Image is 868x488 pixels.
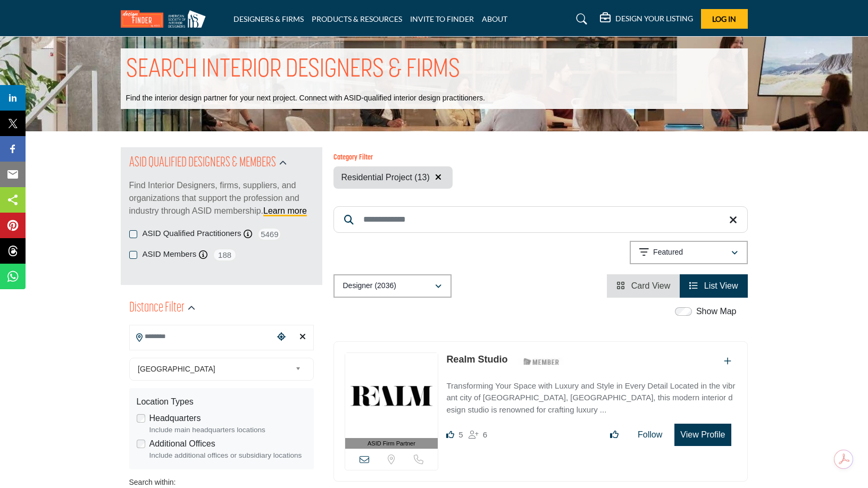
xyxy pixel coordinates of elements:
[446,374,736,416] a: Transforming Your Space with Luxury and Style in Every Detail Located in the vibrant city of [GEO...
[603,424,625,445] button: Like listing
[129,230,137,238] input: ASID Qualified Practitioners checkbox
[446,354,507,365] a: Realm Studio
[333,154,453,163] h6: Category Filter
[482,14,507,23] a: ABOUT
[130,326,273,347] input: Search Location
[138,363,291,375] span: [GEOGRAPHIC_DATA]
[312,14,402,23] a: PRODUCTS & RESOURCES
[137,396,306,408] div: Location Types
[631,281,671,290] span: Card View
[129,179,314,217] p: Find Interior Designers, firms, suppliers, and organizations that support the profession and indu...
[149,450,306,461] div: Include additional offices or subsidiary locations
[689,281,738,290] a: View List
[483,430,487,439] span: 6
[600,13,693,26] div: DESIGN YOUR LISTING
[566,11,594,28] a: Search
[345,353,438,438] img: Realm Studio
[295,326,311,349] div: Clear search location
[607,274,680,298] li: Card View
[704,281,738,290] span: List View
[446,431,454,439] i: Likes
[712,14,736,23] span: Log In
[149,425,306,435] div: Include main headquarters locations
[143,248,197,260] label: ASID Members
[701,9,748,29] button: Log In
[257,228,281,241] span: 5469
[233,14,304,23] a: DESIGNERS & FIRMS
[616,281,670,290] a: View Card
[263,206,307,215] a: Learn more
[129,251,137,259] input: ASID Members checkbox
[126,54,460,87] h1: SEARCH INTERIOR DESIGNERS & FIRMS
[674,424,731,446] button: View Profile
[446,352,507,367] p: Realm Studio
[333,274,452,298] button: Designer (2036)
[615,14,693,23] h5: DESIGN YOUR LISTING
[368,439,415,448] span: ASID Firm Partner
[680,274,747,298] li: List View
[343,281,396,291] p: Designer (2036)
[126,93,485,104] p: Find the interior design partner for your next project. Connect with ASID-qualified interior desi...
[410,14,474,23] a: INVITE TO FINDER
[341,173,430,182] span: Residential Project (13)
[333,206,748,233] input: Search Keyword
[630,241,748,264] button: Featured
[129,299,185,318] h2: Distance Filter
[143,228,241,240] label: ASID Qualified Practitioners
[631,424,669,445] button: Follow
[724,357,731,366] a: Add To List
[129,477,314,488] div: Search within:
[273,326,289,349] div: Choose your current location
[149,437,215,450] label: Additional Offices
[696,305,737,318] label: Show Map
[121,10,211,28] img: Site Logo
[653,247,683,258] p: Featured
[458,430,463,439] span: 5
[213,248,237,262] span: 188
[518,355,565,368] img: ASID Members Badge Icon
[129,154,276,173] h2: ASID QUALIFIED DESIGNERS & MEMBERS
[345,353,438,449] a: ASID Firm Partner
[149,412,201,425] label: Headquarters
[469,428,487,441] div: Followers
[446,380,736,416] p: Transforming Your Space with Luxury and Style in Every Detail Located in the vibrant city of [GEO...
